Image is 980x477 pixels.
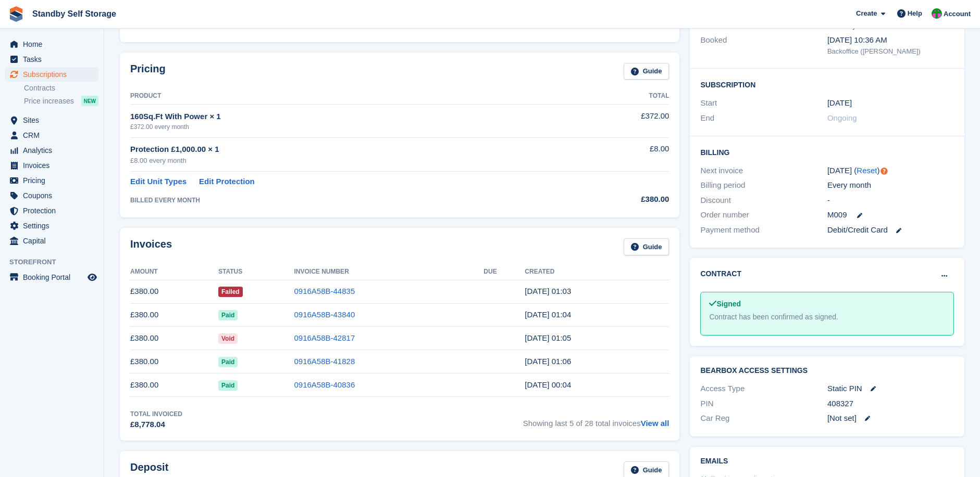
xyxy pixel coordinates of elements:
div: £372.00 every month [130,122,569,132]
div: Order number [700,209,827,221]
div: Contract has been confirmed as signed. [709,312,945,323]
a: 0916A58B-42817 [294,333,355,342]
h2: BearBox Access Settings [700,367,954,375]
img: stora-icon-8386f47178a22dfd0bd8f6a31ec36ba5ce8667c1dd55bd0f319d3a0aa187defe.svg [8,6,24,22]
span: Ongoing [827,113,857,122]
div: Billing period [700,179,827,191]
th: Due [483,264,525,280]
a: Contracts [24,83,98,93]
a: 0916A58B-44835 [294,287,355,295]
a: Guide [624,238,669,255]
td: £380.00 [130,350,218,373]
th: Status [218,264,294,280]
td: £8.00 [569,137,669,171]
div: £380.00 [569,194,669,205]
div: Every month [827,179,954,191]
div: Start [700,97,827,109]
div: - [827,195,954,207]
a: Molesey [827,21,857,30]
a: Preview store [86,271,98,283]
img: Michelle Mustoe [932,8,942,19]
div: Next invoice [700,165,827,177]
span: Account [944,9,971,19]
span: Storefront [9,257,104,267]
span: Paid [218,357,238,367]
span: Price increases [24,96,74,106]
th: Product [130,88,569,105]
a: menu [5,234,98,248]
div: Booked [700,34,827,56]
time: 2025-06-23 00:04:40 UTC [525,310,571,319]
span: Home [23,37,85,51]
div: Discount [700,195,827,207]
div: Payment method [700,224,827,236]
a: menu [5,158,98,173]
span: Subscriptions [23,67,85,82]
td: £380.00 [130,303,218,327]
a: 0916A58B-40836 [294,380,355,389]
th: Total [569,88,669,105]
a: menu [5,270,98,285]
span: Tasks [23,52,85,67]
h2: Pricing [130,63,166,80]
a: Reset [857,166,877,175]
div: £8.00 every month [130,156,569,166]
time: 2025-03-23 00:04:29 UTC [525,380,571,389]
td: £380.00 [130,373,218,397]
th: Created [525,264,669,280]
h2: Subscription [700,79,954,89]
td: £380.00 [130,280,218,303]
span: M009 [827,209,847,221]
div: [Not set] [827,412,954,424]
span: Booking Portal [23,270,85,285]
div: [DATE] 10:36 AM [827,34,954,46]
span: CRM [23,128,85,143]
a: View all [641,419,669,428]
th: Invoice Number [294,264,483,280]
a: menu [5,128,98,143]
div: £8,778.04 [130,419,182,431]
h2: Emails [700,457,954,466]
a: menu [5,37,98,51]
div: NEW [81,96,98,106]
div: End [700,112,827,124]
a: Edit Unit Types [130,176,187,188]
div: 160Sq.Ft With Power × 1 [130,111,569,123]
a: menu [5,143,98,158]
div: PIN [700,398,827,410]
span: Create [856,8,877,19]
h2: Billing [700,147,954,157]
td: £380.00 [130,327,218,350]
div: Protection £1,000.00 × 1 [130,144,569,156]
a: Standby Self Storage [28,5,120,22]
span: Help [908,8,922,19]
div: Car Reg [700,412,827,424]
div: Total Invoiced [130,409,182,419]
span: Settings [23,218,85,233]
a: 0916A58B-41828 [294,357,355,366]
a: 0916A58B-43840 [294,310,355,319]
a: menu [5,173,98,188]
span: Void [218,333,238,344]
div: Tooltip anchor [879,166,889,176]
a: menu [5,52,98,67]
th: Amount [130,264,218,280]
span: Pricing [23,173,85,188]
span: Paid [218,380,238,391]
td: £372.00 [569,105,669,137]
span: Sites [23,113,85,127]
time: 2025-04-23 00:06:46 UTC [525,357,571,366]
div: Backoffice ([PERSON_NAME]) [827,46,954,57]
span: Showing last 5 of 28 total invoices [523,409,669,431]
a: menu [5,188,98,203]
time: 2025-05-23 00:05:59 UTC [525,333,571,342]
a: menu [5,218,98,233]
span: Analytics [23,143,85,158]
span: Protection [23,203,85,218]
div: Static PIN [827,383,954,395]
span: Coupons [23,188,85,203]
a: menu [5,113,98,127]
h2: Contract [700,268,741,279]
span: Capital [23,234,85,248]
a: Guide [624,63,669,80]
